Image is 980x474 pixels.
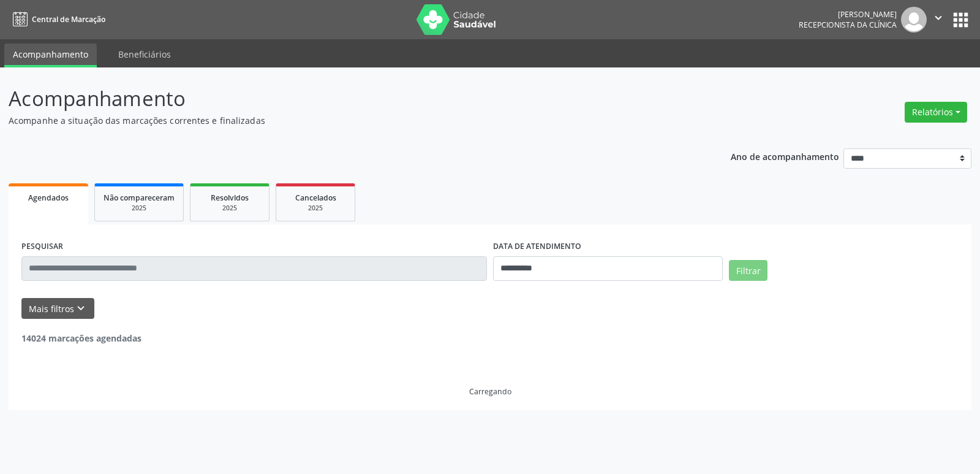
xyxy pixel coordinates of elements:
[199,204,260,213] div: 2025
[28,193,69,203] span: Agendados
[295,193,336,203] span: Cancelados
[211,193,249,203] span: Resolvidos
[4,44,97,67] a: Acompanhamento
[729,260,767,281] button: Filtrar
[104,204,175,213] div: 2025
[799,9,897,20] div: [PERSON_NAME]
[104,193,175,203] span: Não compareceram
[21,298,94,319] button: Mais filtroskeyboard_arrow_down
[901,7,927,32] img: img
[9,83,682,114] p: Acompanhamento
[110,44,179,65] a: Beneficiários
[9,114,682,127] p: Acompanhe a situação das marcações correntes e finalizadas
[285,204,346,213] div: 2025
[21,332,141,344] strong: 14024 marcações agendadas
[493,237,581,256] label: DATA DE ATENDIMENTO
[9,9,105,29] a: Central de Marcação
[799,20,897,30] span: Recepcionista da clínica
[731,148,839,164] p: Ano de acompanhamento
[32,14,105,25] span: Central de Marcação
[469,386,511,397] div: Carregando
[927,7,950,32] button: 
[932,11,945,25] i: 
[905,102,967,123] button: Relatórios
[950,9,971,31] button: apps
[21,237,63,256] label: PESQUISAR
[74,302,88,315] i: keyboard_arrow_down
